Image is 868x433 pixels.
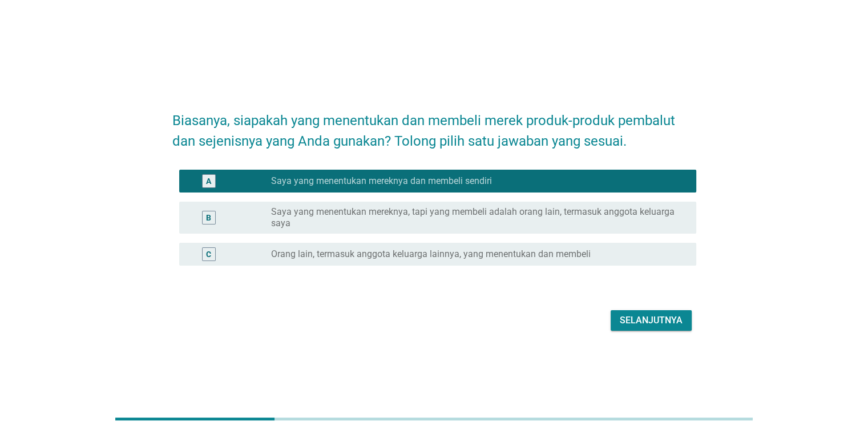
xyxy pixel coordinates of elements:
[172,99,696,151] h2: Biasanya, siapakah yang menentukan dan membeli merek produk-produk pembalut dan sejenisnya yang A...
[206,248,211,260] div: C
[206,212,211,224] div: B
[271,175,492,187] label: Saya yang menentukan mereknya dan membeli sendiri
[206,175,211,187] div: A
[271,206,677,229] label: Saya yang menentukan mereknya, tapi yang membeli adalah orang lain, termasuk anggota keluarga saya
[620,314,683,327] div: Selanjutnya
[611,310,692,331] button: Selanjutnya
[271,248,591,260] label: Orang lain, termasuk anggota keluarga lainnya, yang menentukan dan membeli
